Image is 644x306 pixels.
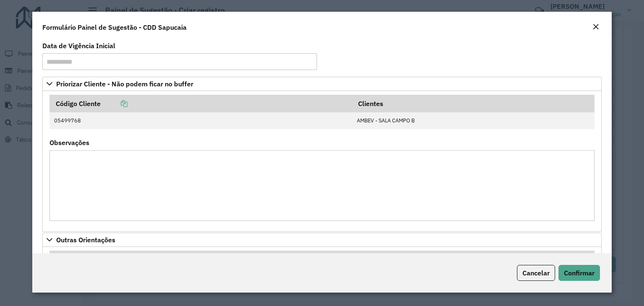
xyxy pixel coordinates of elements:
[522,269,550,277] span: Cancelar
[56,236,115,243] span: Outras Orientações
[42,22,187,32] h4: Formulário Painel de Sugestão - CDD Sapucaia
[49,95,352,112] th: Código Cliente
[42,91,602,232] div: Priorizar Cliente - Não podem ficar no buffer
[590,22,602,33] button: Close
[558,265,600,281] button: Confirmar
[56,80,193,87] span: Priorizar Cliente - Não podem ficar no buffer
[564,269,595,277] span: Confirmar
[49,112,352,129] td: 05499768
[592,23,599,30] em: Fechar
[42,77,602,91] a: Priorizar Cliente - Não podem ficar no buffer
[49,137,89,148] label: Observações
[42,41,115,51] label: Data de Vigência Inicial
[352,112,594,129] td: AMBEV - SALA CAMPO B
[428,251,595,268] th: Clientes
[49,251,428,268] th: Código Cliente
[352,95,594,112] th: Clientes
[42,233,602,247] a: Outras Orientações
[101,99,127,108] a: Copiar
[517,265,555,281] button: Cancelar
